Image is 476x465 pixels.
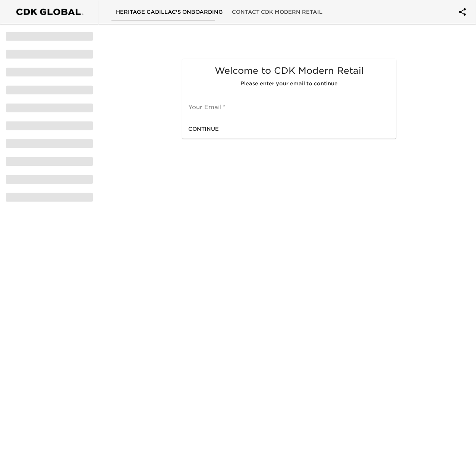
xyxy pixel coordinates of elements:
span: Heritage Cadillac's Onboarding [116,7,223,17]
span: Contact CDK Modern Retail [232,7,322,17]
h6: Please enter your email to continue [188,80,390,88]
h5: Welcome to CDK Modern Retail [188,65,390,77]
span: Continue [188,124,219,134]
button: account of current user [454,3,472,21]
button: Continue [185,122,222,136]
